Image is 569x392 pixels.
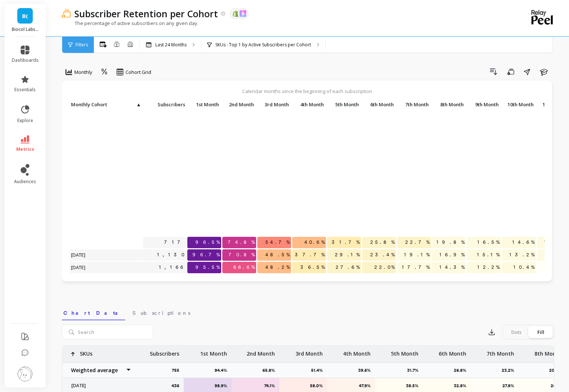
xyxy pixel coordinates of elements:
[432,99,466,110] p: 8th Month
[432,99,467,111] div: Toggle SortBy
[294,101,324,107] span: 4th Month
[80,346,92,357] p: SKUs
[296,346,323,357] p: 3rd Month
[292,99,327,111] div: Toggle SortBy
[264,237,291,248] span: 54.7%
[200,346,227,357] p: 1st Month
[227,249,256,260] span: 70.8%
[293,249,326,260] span: 37.7%
[333,249,361,260] span: 29.1%
[364,101,394,107] span: 6th Month
[487,346,514,357] p: 7th Month
[434,101,464,107] span: 8th Month
[428,383,466,389] p: 32.8%
[284,383,323,389] p: 58.0%
[502,99,537,111] div: Toggle SortBy
[403,249,431,260] span: 19.1%
[476,383,514,389] p: 27.8%
[538,101,569,107] span: 11th Month
[299,262,326,273] span: 36.5%
[70,99,143,110] p: Monthly Cohort
[191,249,221,260] span: 96.7%
[14,87,36,93] span: essentials
[145,101,185,107] span: Subscribers
[187,99,222,111] div: Toggle SortBy
[215,367,232,373] p: 94.4%
[502,367,519,373] p: 23.2%
[74,69,92,76] span: Monthly
[226,237,256,248] span: 74.8%
[69,99,104,111] div: Toggle SortBy
[400,262,431,273] span: 17.7%
[156,249,187,260] a: 1,130
[511,237,536,248] span: 14.6%
[329,101,359,107] span: 5th Month
[163,237,187,248] a: 717
[330,237,361,248] span: 31.7%
[334,262,361,273] span: 27.6%
[476,262,501,273] span: 12.2%
[247,346,275,357] p: 2nd Month
[397,99,432,111] div: Toggle SortBy
[12,57,39,63] span: dashboards
[404,237,431,248] span: 22.7%
[259,101,289,107] span: 3rd Month
[523,383,562,389] p: 24.1%
[172,367,184,373] p: 755
[158,262,187,273] a: 1,166
[435,237,466,248] span: 19.8%
[362,99,397,111] div: Toggle SortBy
[143,99,187,110] p: Subscribers
[172,383,179,389] p: 436
[75,42,88,48] span: Filters
[74,7,218,20] p: Subscriber Retention per Cohort
[303,237,326,248] span: 40.6%
[469,101,499,107] span: 9th Month
[454,367,471,373] p: 26.8%
[343,346,371,357] p: 4th Month
[62,9,71,18] img: header icon
[311,367,327,373] p: 51.4%
[502,99,536,110] p: 10th Month
[70,249,88,260] span: [DATE]
[240,10,246,17] img: api.skio.svg
[188,383,227,389] p: 98.9%
[67,383,131,389] p: [DATE]
[407,367,423,373] p: 31.7%
[327,99,362,111] div: Toggle SortBy
[476,249,501,260] span: 15.1%
[467,99,502,111] div: Toggle SortBy
[215,42,311,48] p: SKUs : Top 1 by Active Subscribers per Cohort
[194,262,221,273] span: 95.5%
[62,303,554,320] nav: Tabs
[332,383,371,389] p: 47.9%
[549,367,566,373] p: 20.9%
[62,20,198,26] p: The percentage of active subscribers on any given day.
[126,69,151,76] span: Cohort Grid
[18,367,32,381] img: profile picture
[132,309,190,317] span: Subscriptions
[504,326,529,338] div: Dots
[534,346,562,357] p: 8th Month
[391,346,418,357] p: 5th Month
[529,326,553,338] div: Fill
[224,101,254,107] span: 2nd Month
[222,99,256,110] p: 2nd Month
[194,237,221,248] span: 96.5%
[358,367,375,373] p: 39.6%
[143,99,178,111] div: Toggle SortBy
[467,99,501,110] p: 9th Month
[236,383,275,389] p: 74.1%
[362,99,396,110] p: 6th Month
[63,309,124,317] span: Chart Data
[508,249,536,260] span: 13.2%
[232,262,256,273] span: 66.6%
[369,237,396,248] span: 25.8%
[70,262,88,273] span: [DATE]
[292,99,326,110] p: 4th Month
[22,12,28,20] span: B(
[16,146,34,152] span: metrics
[62,325,153,339] input: Search
[135,101,141,107] span: ▲
[257,99,291,110] p: 3rd Month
